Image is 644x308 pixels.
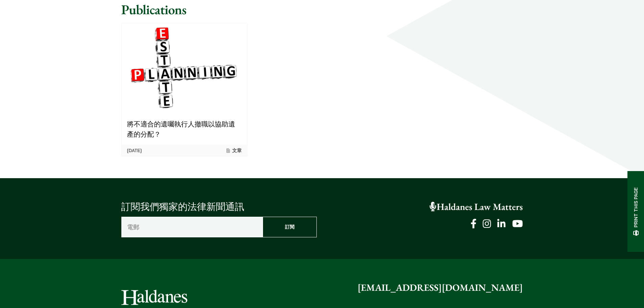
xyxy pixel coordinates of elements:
input: 電郵 [121,217,263,237]
p: 將不適合的遺囑執行人撤職以協助遺產的分配？ [127,119,242,139]
input: 訂閱 [263,217,317,237]
span: 文章 [225,147,242,153]
a: [EMAIL_ADDRESS][DOMAIN_NAME] [358,282,523,294]
a: 將不適合的遺囑執行人撤職以協助遺產的分配？ [DATE] 文章 [121,23,247,157]
p: 訂閱我們獨家的法律新聞通訊 [121,200,317,214]
img: Logo of Haldanes [121,290,187,305]
a: Haldanes Law Matters [430,201,523,213]
h2: Publications [121,1,523,18]
time: [DATE] [127,147,142,153]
